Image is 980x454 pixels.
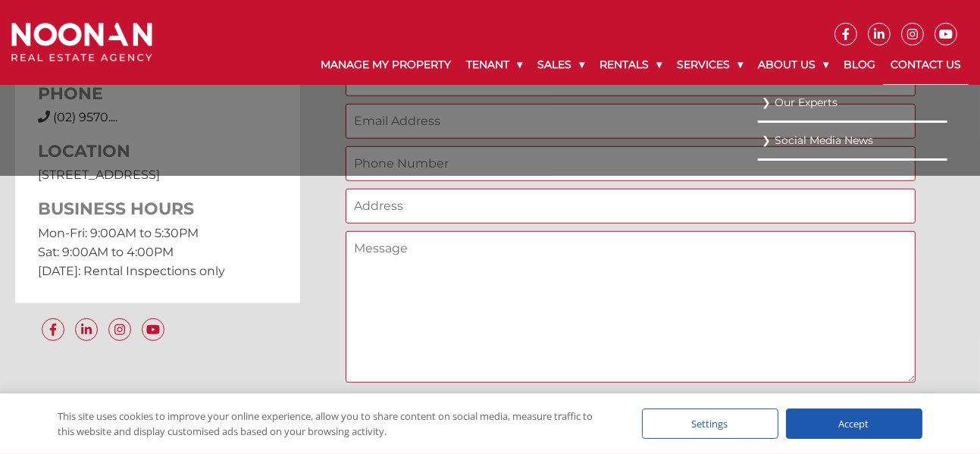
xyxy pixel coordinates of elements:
a: Sales [530,45,592,84]
p: [DATE]: Rental Inspections only [38,261,277,280]
a: Tenant [459,45,530,84]
h3: BUSINESS HOURS [38,199,277,219]
div: Settings [642,409,778,439]
div: Accept [786,409,922,439]
a: Our Experts [762,92,944,113]
input: Address [346,189,916,224]
a: Services [669,45,750,84]
a: Rentals [592,45,669,84]
form: Contact form [346,61,916,419]
img: Noonan Real Estate Agency [11,23,152,61]
a: Social Media News [762,130,944,151]
p: Sat: 9:00AM to 4:00PM [38,243,277,261]
a: Manage My Property [313,45,459,84]
a: Contact Us [883,45,969,85]
a: Blog [836,45,883,84]
div: This site uses cookies to improve your online experience, allow you to share content on social me... [58,409,612,439]
a: About Us [750,45,836,84]
p: Mon-Fri: 9:00AM to 5:30PM [38,224,277,243]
